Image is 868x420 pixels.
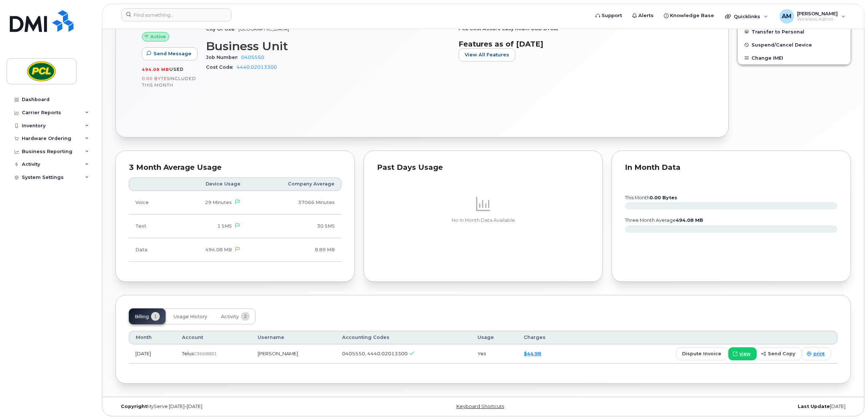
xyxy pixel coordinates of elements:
td: 8.89 MB [247,238,341,262]
span: 03668881 [194,351,217,356]
a: 0405550 [241,55,264,60]
button: Transfer to Personal [738,25,851,38]
a: print [802,347,831,360]
span: 0.00 Bytes [142,76,170,81]
button: dispute invoice [676,347,728,360]
span: Wireless Admin [797,16,838,22]
button: send copy [757,347,801,360]
button: Suspend/Cancel Device [738,38,851,51]
span: AM [782,12,792,21]
span: 29 Minutes [205,200,232,205]
th: Account [175,331,251,344]
th: Company Average [247,177,341,191]
span: Suspend/Cancel Device [752,42,812,48]
span: Telus [182,351,194,356]
a: Knowledge Base [659,8,719,23]
a: Alerts [627,8,659,23]
button: View All Features [459,48,515,61]
p: No In Month Data Available [377,217,590,224]
div: Past Days Usage [377,164,590,171]
div: MyServe [DATE]–[DATE] [115,404,361,409]
span: print [813,351,825,357]
td: Yes [471,344,518,364]
td: Data [129,238,171,262]
h3: Business Unit [206,40,450,53]
div: In Month Data [625,164,837,171]
strong: Copyright [121,404,147,409]
span: Active [150,33,166,40]
td: 30 SMS [247,215,341,238]
span: [PERSON_NAME] [797,11,838,16]
span: 1 SMS [217,223,232,229]
a: view [728,347,757,360]
td: 37066 Minutes [247,191,341,215]
span: send copy [768,350,795,357]
span: dispute invoice [682,350,721,357]
button: Change IMEI [738,51,851,64]
span: used [169,67,184,72]
td: [DATE] [129,344,175,364]
div: Quicklinks [720,9,773,24]
input: Find something... [121,8,231,21]
span: Alerts [638,12,654,19]
th: Username [251,331,336,344]
span: Send Message [154,50,191,57]
tspan: 0.00 Bytes [650,195,677,200]
span: Activity [221,314,239,320]
span: view [740,351,750,357]
span: Cost Code [206,64,237,70]
a: 4440.02013300 [237,64,277,70]
tspan: 494.08 MB [676,217,703,223]
a: Keyboard Shortcuts [456,404,504,409]
span: 494.08 MB [205,247,232,252]
td: [PERSON_NAME] [251,344,336,364]
div: [DATE] [606,404,851,409]
span: Quicklinks [734,13,760,19]
td: Text [129,215,171,238]
th: Month [129,331,175,344]
a: $44.98 [524,351,541,356]
span: 494.08 MB [142,67,169,72]
th: Usage [471,331,518,344]
span: Knowledge Base [670,12,714,19]
th: Accounting Codes [336,331,471,344]
text: this month [625,195,677,200]
h3: Features as of [DATE] [459,40,702,48]
span: 2 [241,312,250,321]
strong: Last Update [798,404,830,409]
span: Usage History [174,314,207,320]
div: Ajay Meena [774,9,851,24]
span: Support [602,12,622,19]
th: Charges [517,331,572,344]
td: Voice [129,191,171,215]
text: three month average [625,217,703,223]
span: View All Features [465,51,509,58]
button: Send Message [142,47,198,60]
span: Job Number [206,55,241,60]
th: Device Usage [171,177,247,191]
div: 3 Month Average Usage [129,164,341,171]
span: 0405550, 4440.02013300 [342,351,408,356]
a: Support [590,8,627,23]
